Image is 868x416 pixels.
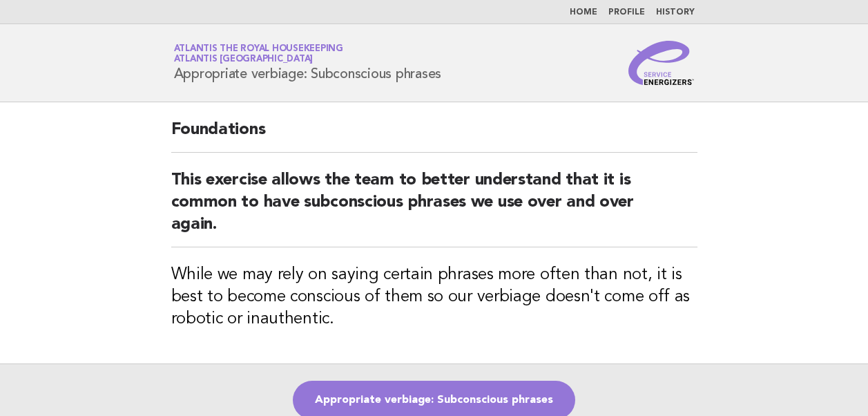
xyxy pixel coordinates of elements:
h3: While we may rely on saying certain phrases more often than not, it is best to become conscious o... [171,264,697,330]
a: Atlantis the Royal HousekeepingAtlantis [GEOGRAPHIC_DATA] [174,44,343,64]
span: Atlantis [GEOGRAPHIC_DATA] [174,55,314,64]
h2: Foundations [171,119,697,153]
img: Service Energizers [628,41,695,85]
a: Profile [608,8,645,17]
h2: This exercise allows the team to better understand that it is common to have subconscious phrases... [171,169,697,247]
a: History [656,8,695,17]
a: Home [570,8,597,17]
h1: Appropriate verbiage: Subconscious phrases [174,45,442,81]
